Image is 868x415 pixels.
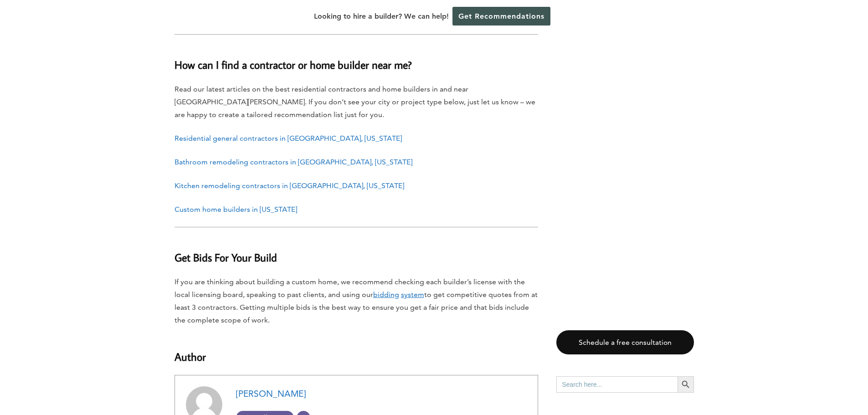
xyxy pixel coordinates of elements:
[175,57,412,72] b: How can I find a contractor or home builder near me?
[175,338,538,365] h3: Author
[556,376,678,393] input: Search here...
[175,181,404,190] a: Kitchen remodeling contractors in [GEOGRAPHIC_DATA], [US_STATE]
[401,290,424,299] u: system
[681,379,691,389] svg: Search
[175,134,402,143] a: Residential general contractors in [GEOGRAPHIC_DATA], [US_STATE]
[236,389,306,399] a: [PERSON_NAME]
[175,83,538,121] p: Read our latest articles on the best residential contractors and home builders in and near [GEOGR...
[175,276,538,327] p: If you are thinking about building a custom home, we recommend checking each builder’s license wi...
[556,330,694,354] a: Schedule a free consultation
[175,250,277,264] b: Get Bids For Your Build
[452,7,550,26] a: Get Recommendations
[822,369,857,404] iframe: Drift Widget Chat Controller
[175,205,297,214] a: Custom home builders in [US_STATE]
[175,158,412,166] a: Bathroom remodeling contractors in [GEOGRAPHIC_DATA], [US_STATE]
[373,290,399,299] u: bidding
